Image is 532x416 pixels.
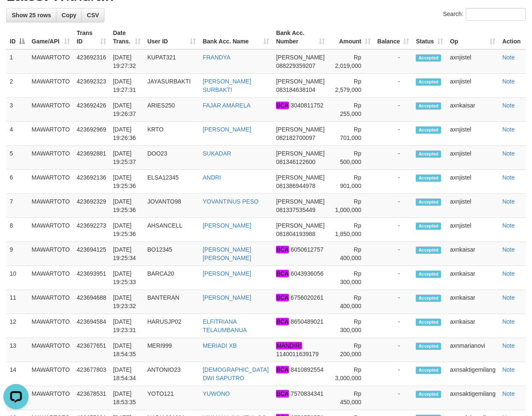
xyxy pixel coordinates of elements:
td: 423692329 [73,194,110,218]
td: [DATE] 19:25:37 [110,146,144,170]
span: Copy 082182700097 to clipboard [276,134,315,141]
a: [PERSON_NAME] [203,222,251,229]
span: CSV [87,12,99,19]
td: - [374,218,413,242]
td: ANTONIO23 [144,362,200,386]
td: MAWARTOTO [28,362,73,386]
td: MAWARTOTO [28,146,73,170]
td: [DATE] 19:25:36 [110,170,144,194]
td: Rp 500,000 [328,146,374,170]
td: axnkaisar [446,314,499,338]
td: MAWARTOTO [28,266,73,290]
a: FRANDYA [203,54,230,61]
td: Rp 2,579,000 [328,74,374,98]
td: BARCA20 [144,266,200,290]
td: Rp 901,000 [328,170,374,194]
td: axnkaisar [446,98,499,122]
span: [PERSON_NAME] [276,78,324,85]
span: Accepted [416,223,441,230]
td: Rp 701,000 [328,122,374,146]
a: Note [502,342,515,349]
th: Action [499,25,526,49]
td: - [374,266,413,290]
td: [DATE] 18:54:34 [110,362,144,386]
td: Rp 1,850,000 [328,218,374,242]
td: MERI999 [144,338,200,362]
td: 9 [6,242,28,266]
span: Copy 6756020261 to clipboard [291,294,323,301]
span: [PERSON_NAME] [276,198,324,205]
a: Note [502,102,515,109]
td: DOO23 [144,146,200,170]
th: Bank Acc. Name: activate to sort column ascending [199,25,273,49]
a: Copy [56,8,82,22]
td: Rp 400,000 [328,290,374,314]
span: Accepted [416,199,441,206]
td: [DATE] 19:25:36 [110,194,144,218]
td: 3 [6,98,28,122]
th: ID: activate to sort column descending [6,25,28,49]
td: MAWARTOTO [28,338,73,362]
a: [PERSON_NAME] [203,294,251,301]
td: [DATE] 19:27:31 [110,74,144,98]
a: Note [502,366,515,373]
span: [PERSON_NAME] [276,150,324,157]
td: - [374,170,413,194]
td: 423678531 [73,386,110,410]
span: Copy 081804193988 to clipboard [276,231,315,237]
span: Accepted [416,319,441,326]
a: Note [502,78,515,85]
a: Show 25 rows [6,8,56,22]
td: - [374,122,413,146]
a: ELFITRIANA TELAUMBANUA [203,318,247,333]
td: - [374,386,413,410]
span: Accepted [416,271,441,278]
td: MAWARTOTO [28,218,73,242]
td: axnsaktigemilang [446,386,499,410]
th: Balance: activate to sort column ascending [374,25,413,49]
td: Rp 3,000,000 [328,362,374,386]
em: BCA [276,246,289,253]
td: - [374,362,413,386]
td: [DATE] 19:23:31 [110,314,144,338]
span: Copy 088229359207 to clipboard [276,62,315,69]
em: BCA [276,294,289,301]
td: 423694584 [73,314,110,338]
td: MAWARTOTO [28,49,73,74]
td: Rp 200,000 [328,338,374,362]
a: CSV [81,8,104,22]
td: [DATE] 18:54:35 [110,338,144,362]
em: BCA [276,318,289,325]
td: - [374,49,413,74]
td: 423692881 [73,146,110,170]
a: Note [502,126,515,133]
a: Note [502,246,515,253]
a: Note [502,54,515,61]
td: 423694688 [73,290,110,314]
span: Copy 3040811752 to clipboard [291,102,323,109]
td: axnjistel [446,194,499,218]
td: axnkaisar [446,290,499,314]
td: ELSA12345 [144,170,200,194]
a: YUWONO [203,390,230,397]
span: Accepted [416,102,441,110]
td: YOTO121 [144,386,200,410]
td: 8 [6,218,28,242]
td: MAWARTOTO [28,170,73,194]
span: Copy 6043936056 to clipboard [291,270,323,277]
a: Note [502,222,515,229]
td: JAYASURBAKTI [144,74,200,98]
td: axnjistel [446,122,499,146]
td: axnjistel [446,218,499,242]
td: 7 [6,194,28,218]
a: ANDRI [203,174,221,181]
td: BO12345 [144,242,200,266]
td: MAWARTOTO [28,386,73,410]
span: Accepted [416,391,441,398]
td: axnkaisar [446,242,499,266]
td: [DATE] 18:53:35 [110,386,144,410]
td: axnmarianovi [446,338,499,362]
td: MAWARTOTO [28,122,73,146]
td: [DATE] 19:26:36 [110,122,144,146]
th: Game/API: activate to sort column ascending [28,25,73,49]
